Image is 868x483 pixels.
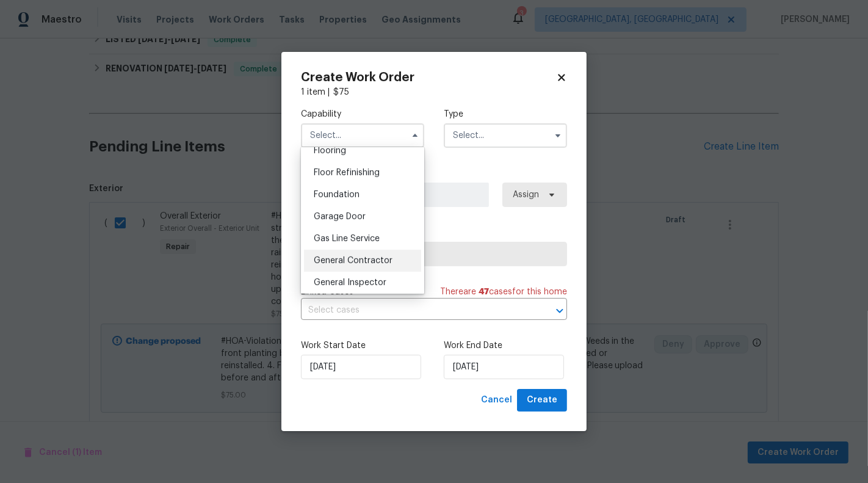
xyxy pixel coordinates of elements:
[301,355,421,379] input: M/D/YYYY
[444,340,567,352] label: Work End Date
[408,128,422,143] button: Hide options
[444,355,564,379] input: M/D/YYYY
[551,302,568,319] button: Open
[314,212,366,221] span: Garage Door
[314,234,380,243] span: Gas Line Service
[301,108,424,120] label: Capability
[314,169,380,177] span: Floor Refinishing
[479,288,489,296] span: 47
[301,71,556,84] h2: Create Work Order
[513,189,539,201] span: Assign
[301,86,567,98] div: 1 item |
[476,389,517,412] button: Cancel
[301,123,424,148] input: Select...
[444,108,567,120] label: Type
[440,286,567,298] span: There are case s for this home
[301,301,533,320] input: Select cases
[301,340,424,352] label: Work Start Date
[311,248,557,260] span: Select trade partner
[481,393,512,408] span: Cancel
[314,147,346,155] span: Flooring
[314,278,386,287] span: General Inspector
[527,393,557,408] span: Create
[301,227,567,239] label: Trade Partner
[551,128,565,143] button: Show options
[301,167,567,180] label: Work Order Manager
[517,389,567,412] button: Create
[314,256,392,265] span: General Contractor
[444,123,567,148] input: Select...
[333,88,349,96] span: $ 75
[314,191,360,199] span: Foundation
